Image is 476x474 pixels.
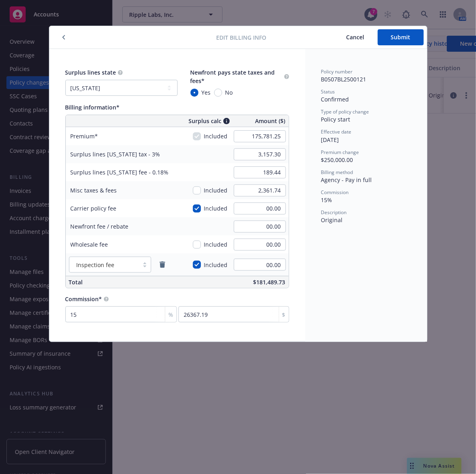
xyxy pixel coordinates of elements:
[234,221,286,233] input: 0.00
[71,150,160,158] span: Surplus lines [US_STATE] tax - 3%
[321,189,349,196] span: Commission
[333,29,378,45] button: Cancel
[255,117,286,125] span: Amount ($)
[321,176,372,184] span: Agency - Pay in full
[253,278,286,286] span: $181,489.73
[65,103,120,111] span: Billing information*
[65,295,102,303] span: Commission*
[321,88,335,95] span: Status
[234,148,286,160] input: 0.00
[69,278,83,286] span: Total
[190,89,199,97] input: Yes
[225,88,233,97] span: No
[234,184,286,196] input: 0.00
[71,132,98,140] span: Premium
[204,186,228,194] span: Included
[202,88,211,97] span: Yes
[204,132,228,140] span: Included
[321,136,339,144] span: [DATE]
[321,115,350,123] span: Policy start
[321,196,332,204] span: 15%
[234,203,286,215] input: 0.00
[321,209,347,216] span: Description
[282,310,286,319] span: $
[158,260,167,269] a: remove
[216,33,266,42] span: Edit billing info
[321,149,359,156] span: Premium change
[214,89,222,97] input: No
[189,117,222,125] span: Surplus calc
[71,186,117,194] span: Misc taxes & fees
[321,108,369,115] span: Type of policy change
[204,261,228,269] span: Included
[77,261,115,269] span: Inspection fee
[234,239,286,251] input: 0.00
[71,205,117,212] span: Carrier policy fee
[204,240,228,249] span: Included
[378,29,424,45] button: Submit
[204,204,228,213] span: Included
[321,128,352,135] span: Effective date
[234,259,286,271] input: 0.00
[321,68,353,75] span: Policy number
[73,261,135,269] span: Inspection fee
[234,130,286,142] input: 0.00
[321,75,367,83] span: B0507BL2500121
[321,216,343,224] span: Original
[190,69,275,85] span: Newfront pays state taxes and fees*
[321,95,349,103] span: Confirmed
[391,33,411,41] span: Submit
[321,169,353,176] span: Billing method
[346,33,365,41] span: Cancel
[71,241,108,248] span: Wholesale fee
[71,223,129,230] span: Newfront fee / rebate
[168,310,173,319] span: %
[71,168,169,176] span: Surplus lines [US_STATE] fee - 0.18%
[321,156,353,164] span: $250,000.00
[234,166,286,178] input: 0.00
[65,69,116,76] span: Surplus lines state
